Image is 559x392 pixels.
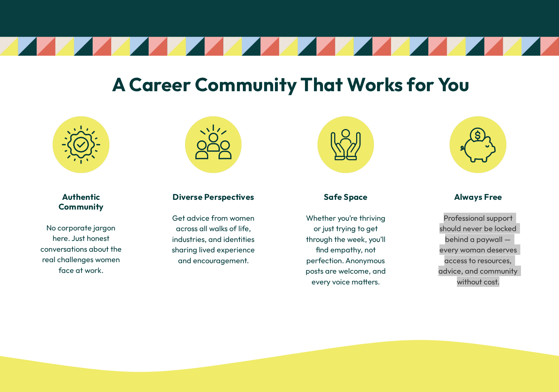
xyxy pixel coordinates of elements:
[324,191,367,202] strong: Safe Space
[39,222,123,275] p: No corporate jargon here. Just honest conversations about the real challenges women face at work.
[454,191,502,202] strong: Always Free
[304,213,388,287] p: Whether you’re thriving or just trying to get through the week, you’ll find empathy, not perfecti...
[59,191,104,212] strong: Authentic Community
[436,213,520,287] p: Professional support should never be locked behind a paywall — every woman deserves access to res...
[173,191,254,202] strong: Diverse Perspectives
[171,213,255,266] p: Get advice from ​​women across all walks of life, industries, and identities sharing lived experi...
[112,72,469,96] strong: A Career Community That Works for You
